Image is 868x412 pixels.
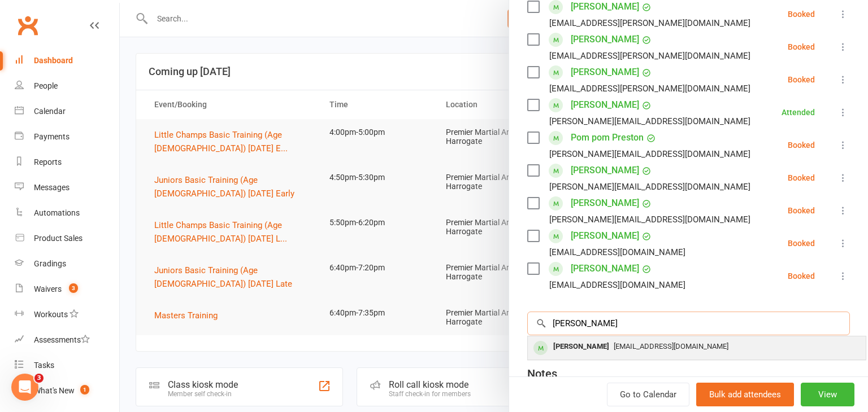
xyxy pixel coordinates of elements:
span: 3 [69,283,78,293]
div: Notes [527,366,557,382]
div: [EMAIL_ADDRESS][DOMAIN_NAME] [549,278,685,292]
span: 1 [80,385,89,395]
div: Booked [788,43,815,51]
div: Booked [788,272,815,280]
a: Clubworx [14,11,42,40]
div: [PERSON_NAME][EMAIL_ADDRESS][DOMAIN_NAME] [549,147,750,161]
div: Workouts [34,310,68,319]
a: Waivers 3 [15,277,119,302]
a: Product Sales [15,226,119,251]
div: [EMAIL_ADDRESS][PERSON_NAME][DOMAIN_NAME] [549,16,750,30]
div: [PERSON_NAME][EMAIL_ADDRESS][DOMAIN_NAME] [549,114,750,129]
div: Booked [788,10,815,18]
div: Messages [34,183,70,192]
div: Dashboard [34,56,73,65]
a: Pom pom Preston [571,129,644,147]
a: Messages [15,175,119,200]
div: What's New [34,386,75,395]
div: Booked [788,76,815,84]
a: [PERSON_NAME] [571,161,639,179]
div: Booked [788,174,815,182]
a: What's New1 [15,378,119,404]
div: Assessments [34,335,90,344]
div: [EMAIL_ADDRESS][PERSON_NAME][DOMAIN_NAME] [549,49,750,63]
div: People [34,81,58,90]
button: View [801,383,854,406]
iframe: Intercom live chat [11,374,38,401]
a: [PERSON_NAME] [571,96,639,114]
div: Payments [34,132,70,141]
span: [EMAIL_ADDRESS][DOMAIN_NAME] [614,342,728,350]
a: Gradings [15,251,119,277]
a: [PERSON_NAME] [571,30,639,49]
div: [EMAIL_ADDRESS][PERSON_NAME][DOMAIN_NAME] [549,81,750,96]
a: Go to Calendar [607,383,689,406]
button: Bulk add attendees [696,383,794,406]
a: Tasks [15,353,119,378]
a: [PERSON_NAME] [571,194,639,212]
div: Booked [788,207,815,214]
a: [PERSON_NAME] [571,227,639,245]
a: [PERSON_NAME] [571,260,639,278]
a: People [15,73,119,99]
div: Attended [782,108,815,116]
input: Search to add attendees [527,312,850,335]
div: [PERSON_NAME] [549,339,614,355]
div: Gradings [34,259,66,268]
div: Waivers [34,284,62,293]
div: Calendar [34,107,66,116]
div: Product Sales [34,234,83,243]
div: [PERSON_NAME][EMAIL_ADDRESS][DOMAIN_NAME] [549,179,750,194]
div: Booked [788,141,815,149]
a: Calendar [15,99,119,124]
div: [PERSON_NAME][EMAIL_ADDRESS][DOMAIN_NAME] [549,212,750,227]
div: Automations [34,208,80,217]
a: Payments [15,124,119,150]
a: Automations [15,200,119,226]
a: Workouts [15,302,119,327]
span: 3 [34,374,44,383]
div: member [533,341,548,355]
div: Tasks [34,361,54,370]
div: Booked [788,239,815,247]
div: [EMAIL_ADDRESS][DOMAIN_NAME] [549,245,685,260]
a: Dashboard [15,48,119,73]
div: Reports [34,157,62,166]
a: Assessments [15,327,119,353]
a: [PERSON_NAME] [571,63,639,81]
a: Reports [15,150,119,175]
